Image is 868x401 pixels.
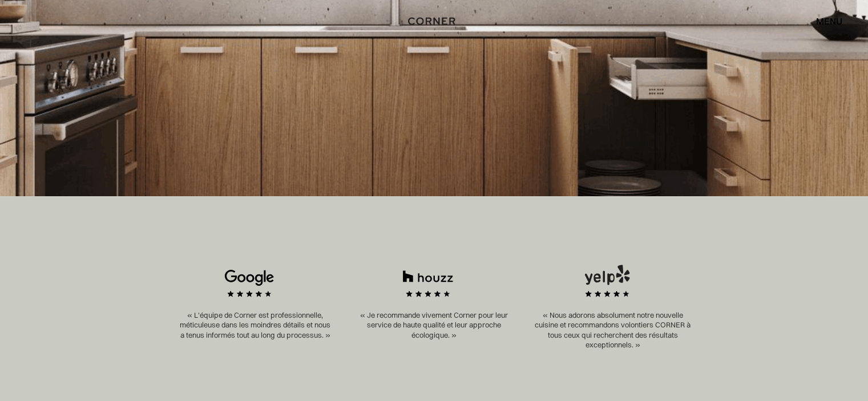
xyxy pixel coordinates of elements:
[404,14,464,29] a: maison
[816,15,842,27] font: menu
[360,310,508,339] font: « Je recommande vivement Corner pour leur service de haute qualité et leur approche écologique. »
[535,310,691,350] font: « Nous adorons absolument notre nouvelle cuisine et recommandons volontiers CORNER à tous ceux qu...
[180,310,330,339] font: « L'équipe de Corner est professionnelle, méticuleuse dans les moindres détails et nous a tenus i...
[805,11,842,31] div: menu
